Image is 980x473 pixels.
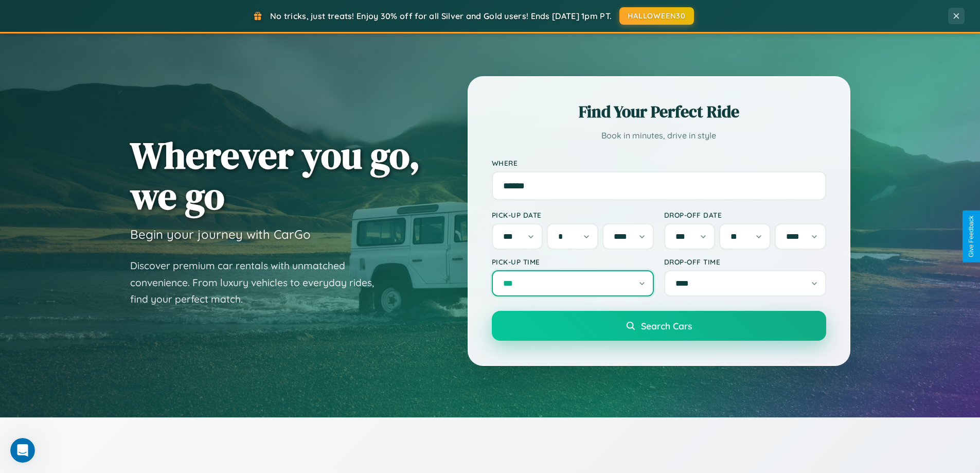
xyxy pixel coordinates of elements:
[130,135,420,216] h1: Wherever you go, we go
[270,11,612,21] span: No tricks, just treats! Enjoy 30% off for all Silver and Gold users! Ends [DATE] 1pm PT.
[10,438,35,463] iframe: Intercom live chat
[641,320,692,331] span: Search Cars
[492,311,826,341] button: Search Cars
[492,128,826,143] p: Book in minutes, drive in style
[130,226,311,242] h3: Begin your journey with CarGo
[492,100,826,123] h2: Find Your Perfect Ride
[492,257,654,266] label: Pick-up Time
[619,7,694,25] button: HALLOWEEN30
[130,257,387,308] p: Discover premium car rentals with unmatched convenience. From luxury vehicles to everyday rides, ...
[492,159,826,167] label: Where
[968,216,975,257] div: Give Feedback
[492,211,654,219] label: Pick-up Date
[664,257,826,266] label: Drop-off Time
[664,211,826,219] label: Drop-off Date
